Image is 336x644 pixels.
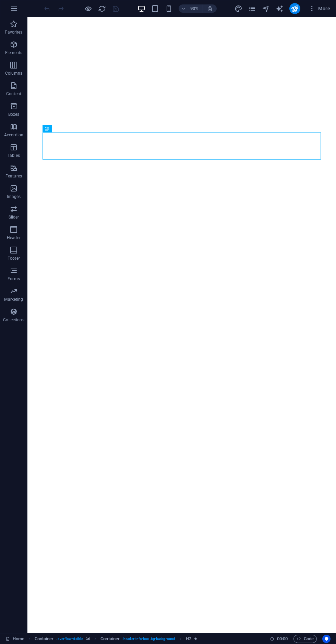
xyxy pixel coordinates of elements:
i: Reload page [98,5,106,13]
p: Elements [5,50,23,55]
p: Marketing [4,297,23,302]
p: Features [5,173,22,179]
a: Click to cancel selection. Double-click to open Pages [5,635,24,643]
i: On resize automatically adjust zoom level to fit chosen device. [207,5,213,12]
i: AI Writer [276,5,284,13]
button: reload [98,4,106,13]
span: More [309,5,330,12]
span: . header-info-box .bg-background [122,635,175,643]
span: Click to select. Double-click to edit [100,635,120,643]
i: This element contains a background [86,637,90,641]
p: Header [7,235,21,240]
button: Click here to leave preview mode and continue editing [84,4,92,13]
i: Design (Ctrl+Alt+Y) [235,5,242,13]
button: Code [293,635,317,643]
span: 00 00 [277,635,288,643]
button: More [306,3,333,14]
p: Collections [3,317,24,323]
span: Click to select. Double-click to edit [35,635,54,643]
p: Columns [5,71,22,76]
button: publish [289,3,300,14]
i: Element contains an animation [194,637,197,641]
p: Forms [8,276,20,282]
p: Images [7,194,21,199]
h6: Session time [270,635,288,643]
i: Navigator [262,5,270,13]
span: : [282,636,283,641]
p: Favorites [5,29,22,35]
p: Boxes [8,112,20,117]
button: pages [248,4,256,13]
nav: breadcrumb [35,635,197,643]
span: . overflow-visible [56,635,83,643]
span: Code [297,635,314,643]
button: navigator [262,4,270,13]
button: Usercentrics [322,635,331,643]
p: Accordion [4,132,23,138]
button: 90% [179,4,203,13]
span: Click to select. Double-click to edit [186,635,191,643]
i: Publish [291,5,299,13]
button: text_generator [276,4,284,13]
p: Tables [8,153,20,158]
h6: 90% [189,4,200,13]
p: Content [6,91,21,97]
i: Pages (Ctrl+Alt+S) [248,5,256,13]
p: Slider [9,214,19,220]
button: design [235,4,243,13]
p: Footer [8,256,20,261]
